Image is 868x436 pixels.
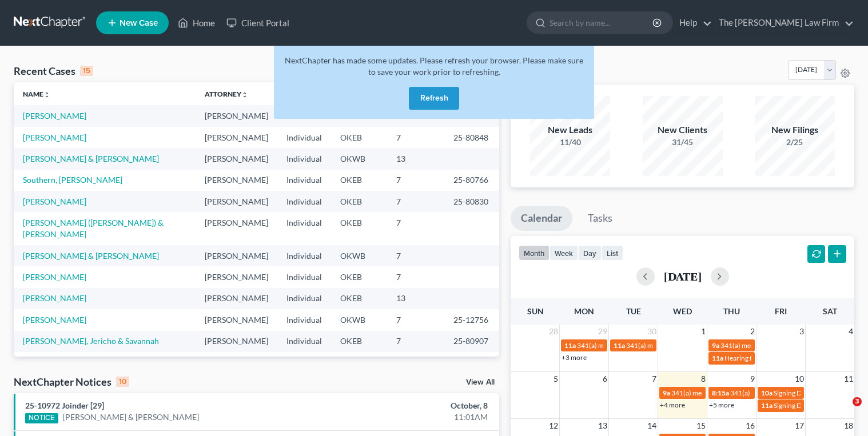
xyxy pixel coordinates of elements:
span: 3 [798,325,805,338]
span: 4 [847,325,854,338]
td: OKEB [331,212,387,245]
span: 15 [695,419,707,433]
div: October, 8 [341,400,488,411]
td: 25-80766 [444,170,499,191]
div: 11:01AM [341,411,488,423]
span: 29 [597,325,608,338]
span: 10a [761,389,773,397]
td: OKWB [331,245,387,266]
td: OKWB [331,309,387,330]
td: Individual [277,170,331,191]
a: +3 more [562,353,587,362]
span: 10 [794,372,805,386]
td: [PERSON_NAME] [196,309,277,330]
td: [PERSON_NAME] [196,266,277,287]
span: Tue [626,306,641,316]
a: Home [172,13,221,33]
td: OKEB [331,331,387,352]
div: 2/25 [755,137,835,148]
span: New Case [120,19,158,27]
a: Tasks [578,206,623,231]
td: OKEB [331,266,387,287]
span: 11a [712,354,723,362]
span: 12 [548,419,559,433]
div: NOTICE [25,413,58,423]
button: week [550,245,578,261]
span: 11 [843,372,854,386]
td: 25-80907 [444,331,499,352]
td: 7 [387,331,444,352]
a: Southern, [PERSON_NAME] [23,175,122,185]
td: [PERSON_NAME] [196,352,277,373]
td: [PERSON_NAME] [196,191,277,212]
div: 11/40 [530,137,610,148]
td: 7 [387,309,444,330]
td: [PERSON_NAME] [196,105,277,126]
td: 13 [387,288,444,309]
span: Mon [574,306,594,316]
td: OKEB [331,170,387,191]
span: 8 [700,372,707,386]
span: 13 [597,419,608,433]
div: New Clients [643,123,723,137]
td: OKWB [331,148,387,169]
td: OKEB [331,288,387,309]
td: [PERSON_NAME] [196,288,277,309]
td: Individual [277,352,331,373]
a: [PERSON_NAME] & [PERSON_NAME] [63,411,199,423]
td: [PERSON_NAME] [196,170,277,191]
div: 31/45 [643,137,723,148]
button: Refresh [409,87,459,110]
span: 9a [712,341,719,350]
td: Individual [277,266,331,287]
div: 15 [80,66,93,76]
a: [PERSON_NAME] [23,111,86,121]
span: 30 [646,325,658,338]
td: Individual [277,331,331,352]
span: 28 [548,325,559,338]
td: 7 [387,352,444,373]
a: [PERSON_NAME] [23,293,86,303]
span: 16 [744,419,756,433]
td: OKEB [331,352,387,373]
td: Individual [277,212,331,245]
a: View All [466,378,495,386]
span: Thu [723,306,740,316]
span: Fri [775,306,787,316]
td: Individual [277,127,331,148]
td: [PERSON_NAME] [196,331,277,352]
input: Search by name... [550,12,654,33]
span: 18 [843,419,854,433]
span: 1 [700,325,707,338]
span: 17 [794,419,805,433]
td: [PERSON_NAME] [196,127,277,148]
span: 11a [614,341,625,350]
a: [PERSON_NAME] [23,315,86,325]
span: 3 [853,397,862,406]
span: 14 [646,419,658,433]
a: +4 more [660,401,685,409]
a: +5 more [709,401,734,409]
a: [PERSON_NAME] & [PERSON_NAME] [23,251,159,261]
a: Nameunfold_more [23,90,50,98]
td: Individual [277,309,331,330]
span: 8:15a [712,389,729,397]
a: [PERSON_NAME] & [PERSON_NAME] [23,154,159,163]
a: [PERSON_NAME] [23,272,86,282]
button: list [602,245,623,261]
span: 341(a) meeting for [PERSON_NAME] & [PERSON_NAME] [671,389,842,397]
div: NextChapter Notices [14,375,129,389]
i: unfold_more [241,91,248,98]
span: Hearing for [PERSON_NAME] [724,354,814,362]
td: Individual [277,191,331,212]
td: 7 [387,170,444,191]
span: 11a [564,341,576,350]
td: [PERSON_NAME] [196,245,277,266]
span: NextChapter has made some updates. Please refresh your browser. Please make sure to save your wor... [285,55,583,77]
td: 25-80848 [444,127,499,148]
a: Client Portal [221,13,295,33]
td: OKEB [331,191,387,212]
span: 5 [552,372,559,386]
span: Wed [673,306,692,316]
button: month [519,245,550,261]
